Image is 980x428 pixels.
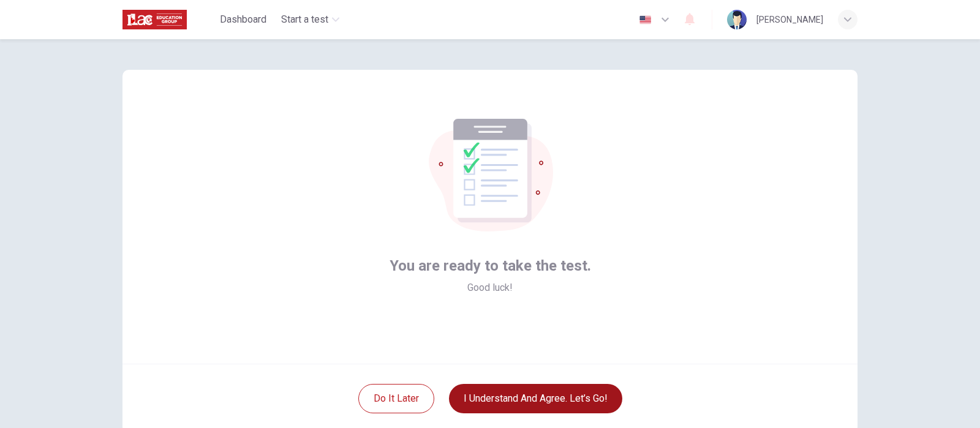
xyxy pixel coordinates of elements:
span: You are ready to take the test. [390,256,591,276]
button: Start a test [276,9,344,31]
span: Start a test [281,12,328,27]
img: ILAC logo [123,7,187,32]
img: en [638,15,653,24]
a: ILAC logo [123,7,215,32]
button: Do it later [358,384,434,413]
div: [PERSON_NAME] [756,12,823,27]
button: I understand and agree. Let’s go! [449,384,622,413]
span: Good luck! [467,280,513,295]
button: Dashboard [215,9,271,31]
span: Dashboard [220,12,266,27]
img: Profile picture [727,10,747,29]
